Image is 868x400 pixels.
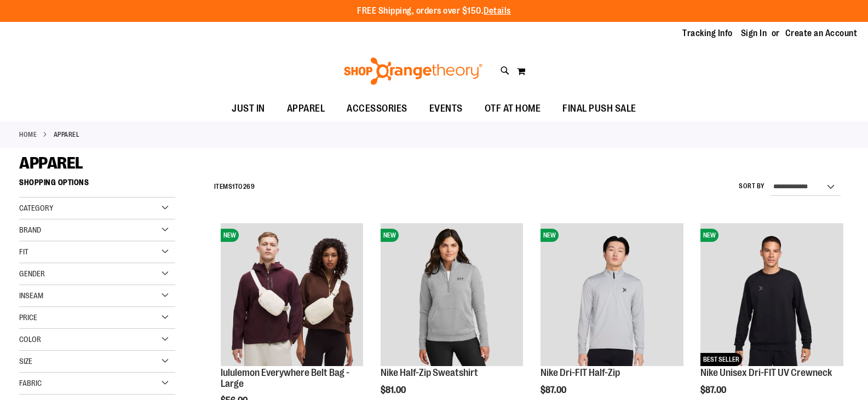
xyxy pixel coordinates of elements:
a: Tracking Info [682,27,733,39]
span: $87.00 [541,385,568,395]
img: Nike Dri-FIT Half-Zip [541,223,683,366]
span: NEW [541,229,559,242]
img: Nike Unisex Dri-FIT UV Crewneck [700,223,843,366]
span: BEST SELLER [700,353,742,366]
img: lululemon Everywhere Belt Bag - Large [221,223,364,366]
span: NEW [221,229,239,242]
span: Fabric [19,379,42,387]
span: $81.00 [381,385,407,395]
a: Nike Dri-FIT Half-Zip [541,367,620,378]
span: Gender [19,269,45,278]
a: lululemon Everywhere Belt Bag - LargeNEW [221,223,364,368]
a: Sign In [741,27,767,39]
img: Nike Half-Zip Sweatshirt [381,223,524,366]
span: 1 [232,183,235,190]
a: Nike Dri-FIT Half-ZipNEW [541,223,683,368]
span: Brand [19,225,41,234]
a: FINAL PUSH SALE [551,96,647,121]
a: Details [484,6,511,16]
a: Nike Unisex Dri-FIT UV CrewneckNEWBEST SELLER [700,223,843,368]
span: FINAL PUSH SALE [562,96,636,121]
h2: Items to [214,178,255,195]
a: OTF AT HOME [474,96,552,121]
a: Nike Unisex Dri-FIT UV Crewneck [700,367,832,378]
a: Home [19,130,37,140]
a: APPAREL [276,96,336,121]
span: Fit [19,247,28,256]
img: Shop Orangetheory [342,57,484,85]
span: Color [19,335,41,344]
span: Size [19,357,32,366]
span: NEW [381,229,399,242]
a: JUST IN [221,96,276,121]
span: APPAREL [287,96,325,121]
span: ACCESSORIES [347,96,407,121]
a: Nike Half-Zip Sweatshirt [381,367,478,378]
a: ACCESSORIES [336,96,418,121]
label: Sort By [739,182,765,191]
a: Nike Half-Zip SweatshirtNEW [381,223,524,368]
a: lululemon Everywhere Belt Bag - Large [221,367,349,389]
span: APPAREL [19,154,83,172]
span: OTF AT HOME [485,96,541,121]
span: $87.00 [700,385,728,395]
p: FREE Shipping, orders over $150. [357,5,511,18]
span: Category [19,204,53,212]
strong: Shopping Options [19,173,175,198]
span: JUST IN [232,96,265,121]
a: EVENTS [418,96,474,121]
span: Inseam [19,291,43,300]
strong: APPAREL [54,130,80,140]
span: NEW [700,229,718,242]
span: 269 [243,183,255,190]
a: Create an Account [785,27,858,39]
span: EVENTS [429,96,463,121]
span: Price [19,313,37,322]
